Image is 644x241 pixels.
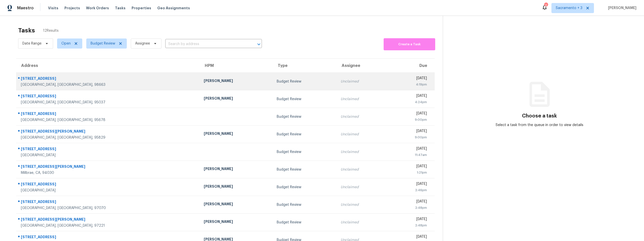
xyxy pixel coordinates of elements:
button: Open [255,41,262,48]
div: Millbrae, CA, 94030 [21,170,196,175]
div: 9:00pm [392,135,427,140]
div: 9:00pm [392,117,427,122]
div: [GEOGRAPHIC_DATA] [21,188,196,193]
div: [PERSON_NAME] [204,166,269,173]
div: [STREET_ADDRESS] [21,182,196,188]
div: 4:24pm [392,100,427,105]
div: [DATE] [392,146,427,152]
span: Properties [132,6,151,11]
div: Unclaimed [341,185,384,190]
div: 2 [544,3,548,8]
div: 2:46pm [392,188,427,193]
div: 1:21pm [392,170,427,175]
div: [STREET_ADDRESS] [21,94,196,100]
div: [GEOGRAPHIC_DATA], [GEOGRAPHIC_DATA], 97070 [21,206,196,211]
input: Search by address [165,40,248,48]
div: Unclaimed [341,79,384,84]
span: Work Orders [86,6,109,11]
div: Unclaimed [341,149,384,154]
span: Date Range [22,41,42,46]
div: [STREET_ADDRESS][PERSON_NAME] [21,164,196,170]
div: Budget Review [277,132,333,137]
th: Due [388,59,435,73]
div: Unclaimed [341,167,384,172]
div: Budget Review [277,185,333,190]
div: [STREET_ADDRESS] [21,146,196,153]
div: Budget Review [277,220,333,225]
div: [DATE] [392,93,427,100]
span: [PERSON_NAME] [606,6,636,11]
div: [STREET_ADDRESS] [21,234,196,241]
div: Unclaimed [341,97,384,102]
div: [PERSON_NAME] [204,202,269,208]
div: [STREET_ADDRESS][PERSON_NAME] [21,129,196,135]
div: 11:47am [392,152,427,157]
span: Create a Task [386,42,433,47]
div: 2:48pm [392,205,427,210]
div: [DATE] [392,217,427,223]
div: [DATE] [392,76,427,82]
div: Budget Review [277,202,333,207]
div: [PERSON_NAME] [204,184,269,190]
div: [GEOGRAPHIC_DATA], [GEOGRAPHIC_DATA], 95037 [21,100,196,105]
div: Budget Review [277,114,333,119]
span: Budget Review [91,41,115,46]
div: [STREET_ADDRESS] [21,76,196,82]
div: Select a task from the queue in order to view details [491,123,588,128]
div: [PERSON_NAME] [204,96,269,102]
div: Unclaimed [341,202,384,207]
span: Projects [64,6,80,11]
th: Type [273,59,337,73]
div: [STREET_ADDRESS] [21,199,196,206]
div: [GEOGRAPHIC_DATA], [GEOGRAPHIC_DATA], 98663 [21,82,196,87]
div: [DATE] [392,129,427,135]
div: [GEOGRAPHIC_DATA] [21,153,196,158]
div: [GEOGRAPHIC_DATA], [GEOGRAPHIC_DATA], 95829 [21,135,196,140]
div: [DATE] [392,164,427,170]
th: HPM [200,59,273,73]
span: Visits [48,6,58,11]
span: Sacramento + 3 [556,6,582,11]
div: [PERSON_NAME] [204,219,269,225]
div: Budget Review [277,167,333,172]
div: 4:19pm [392,82,427,87]
span: Geo Assignments [157,6,190,11]
div: 2:48pm [392,223,427,228]
div: Unclaimed [341,114,384,119]
th: Assignee [337,59,388,73]
div: [DATE] [392,234,427,240]
h2: Tasks [18,28,35,33]
div: [DATE] [392,111,427,117]
h3: Choose a task [522,113,557,118]
span: Tasks [115,6,126,10]
div: [GEOGRAPHIC_DATA], [GEOGRAPHIC_DATA], 97221 [21,223,196,228]
div: Budget Review [277,149,333,154]
span: 12 Results [43,28,59,33]
div: [STREET_ADDRESS][PERSON_NAME] [21,217,196,223]
span: Maestro [17,6,34,11]
div: Budget Review [277,79,333,84]
div: [DATE] [392,181,427,188]
div: Unclaimed [341,132,384,137]
div: Unclaimed [341,220,384,225]
div: [STREET_ADDRESS] [21,111,196,117]
th: Address [16,59,200,73]
div: [PERSON_NAME] [204,78,269,85]
span: Assignee [135,41,150,46]
button: Create a Task [384,38,435,50]
div: Budget Review [277,97,333,102]
div: [PERSON_NAME] [204,131,269,137]
div: [GEOGRAPHIC_DATA], [GEOGRAPHIC_DATA], 95678 [21,117,196,123]
div: [DATE] [392,199,427,205]
span: Open [61,41,71,46]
